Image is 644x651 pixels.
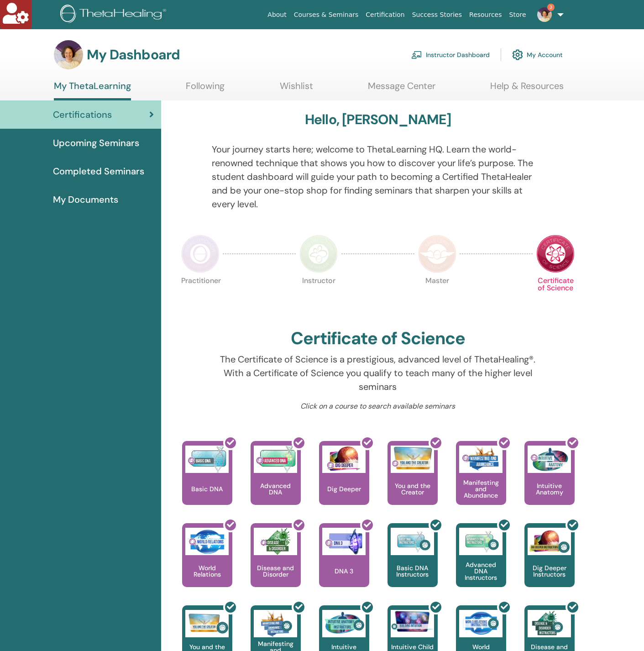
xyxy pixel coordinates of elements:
[212,352,544,394] p: The Certificate of Science is a prestigious, advanced level of ThetaHealing®. With a Certificate ...
[254,610,297,637] img: Manifesting and Abundance Instructors
[53,108,112,121] span: Certifications
[411,45,490,65] a: Instructor Dashboard
[362,6,408,23] a: Certification
[459,446,503,473] img: Manifesting and Abundance
[251,441,301,523] a: Advanced DNA Advanced DNA
[391,610,434,632] img: Intuitive Child In Me Instructors
[299,277,338,315] p: Instructor
[528,446,571,473] img: Intuitive Anatomy
[456,523,506,605] a: Advanced DNA Instructors Advanced DNA Instructors
[290,6,362,23] a: Courses & Seminars
[319,441,369,523] a: Dig Deeper Dig Deeper
[459,610,503,637] img: World Relations Instructors
[456,441,506,523] a: Manifesting and Abundance Manifesting and Abundance
[212,142,544,211] p: Your journey starts here; welcome to ThetaLearning HQ. Learn the world-renowned technique that sh...
[490,80,564,98] a: Help & Resources
[182,441,232,523] a: Basic DNA Basic DNA
[54,80,131,100] a: My ThetaLearning
[251,523,301,605] a: Disease and Disorder Disease and Disorder
[524,483,575,495] p: Intuitive Anatomy
[212,401,544,412] p: Click on a course to search available seminars
[512,45,563,65] a: My Account
[53,164,144,178] span: Completed Seminars
[387,483,438,495] p: You and the Creator
[291,328,465,349] h2: Certificate of Science
[185,610,229,637] img: You and the Creator Instructors
[182,523,232,605] a: World Relations World Relations
[181,277,220,315] p: Practitioner
[536,277,575,315] p: Certificate of Science
[322,446,366,473] img: Dig Deeper
[456,479,506,499] p: Manifesting and Abundance
[408,6,466,23] a: Success Stories
[324,486,365,492] p: Dig Deeper
[528,528,571,555] img: Dig Deeper Instructors
[524,441,575,523] a: Intuitive Anatomy Intuitive Anatomy
[254,446,297,473] img: Advanced DNA
[456,562,506,581] p: Advanced DNA Instructors
[528,610,571,637] img: Disease and Disorder Instructors
[512,47,523,63] img: cog.svg
[322,610,366,637] img: Intuitive Anatomy Instructors
[185,528,229,555] img: World Relations
[387,441,438,523] a: You and the Creator You and the Creator
[391,528,434,555] img: Basic DNA Instructors
[251,565,301,577] p: Disease and Disorder
[186,80,225,98] a: Following
[322,528,366,555] img: DNA 3
[459,528,503,555] img: Advanced DNA Instructors
[87,47,180,63] h3: My Dashboard
[506,6,530,23] a: Store
[185,446,229,473] img: Basic DNA
[299,235,338,273] img: Instructor
[547,4,555,11] span: 3
[54,40,83,69] img: default.jpg
[536,235,575,273] img: Certificate of Science
[264,6,290,23] a: About
[524,565,575,577] p: Dig Deeper Instructors
[368,80,435,98] a: Message Center
[251,483,301,495] p: Advanced DNA
[537,7,552,22] img: default.jpg
[391,446,434,471] img: You and the Creator
[387,565,438,577] p: Basic DNA Instructors
[182,565,232,577] p: World Relations
[418,277,456,315] p: Master
[524,523,575,605] a: Dig Deeper Instructors Dig Deeper Instructors
[53,193,118,206] span: My Documents
[411,51,422,59] img: chalkboard-teacher.svg
[319,523,369,605] a: DNA 3 DNA 3
[280,80,313,98] a: Wishlist
[53,136,139,150] span: Upcoming Seminars
[387,523,438,605] a: Basic DNA Instructors Basic DNA Instructors
[254,528,297,555] img: Disease and Disorder
[60,5,169,25] img: logo.png
[181,235,220,273] img: Practitioner
[418,235,456,273] img: Master
[466,6,506,23] a: Resources
[305,111,451,128] h3: Hello, [PERSON_NAME]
